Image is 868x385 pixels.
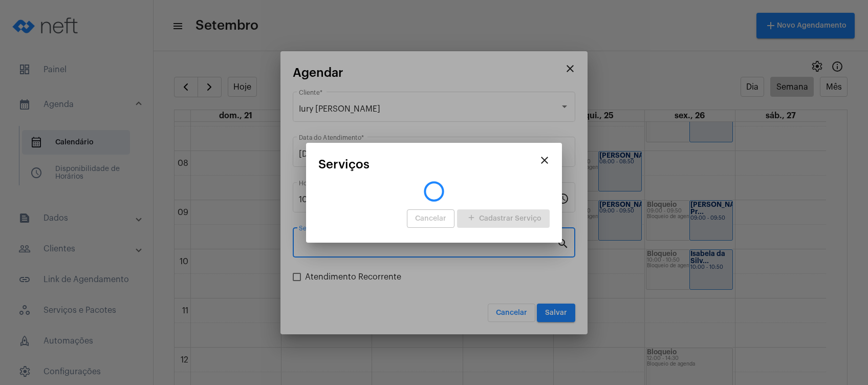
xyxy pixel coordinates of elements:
button: Cadastrar Serviço [457,209,550,228]
mat-icon: close [538,154,551,166]
mat-icon: add [465,211,478,225]
span: Cadastrar Serviço [465,215,541,222]
button: Cancelar [407,209,454,228]
span: Serviços [318,158,370,171]
span: Cancelar [415,215,446,222]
